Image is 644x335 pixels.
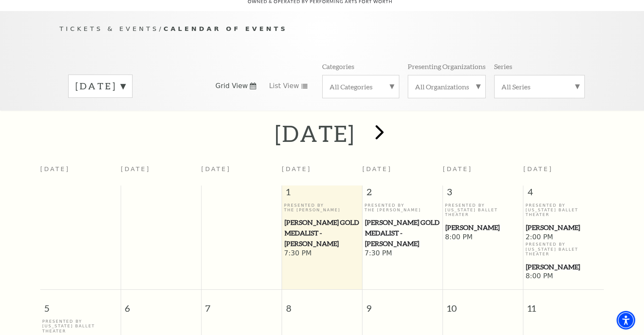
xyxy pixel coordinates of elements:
button: next [363,119,394,149]
th: [DATE] [121,161,201,185]
span: [DATE] [362,166,392,172]
span: [PERSON_NAME] [445,222,521,233]
th: [DATE] [40,161,121,185]
label: [DATE] [75,80,125,93]
span: 4 [523,185,604,202]
p: Series [494,62,512,71]
h2: [DATE] [275,120,355,147]
p: Presented By [US_STATE] Ballet Theater [42,319,119,333]
span: [DATE] [523,166,553,172]
span: 8 [282,290,362,319]
span: List View [269,81,299,91]
th: [DATE] [201,161,282,185]
span: 2:00 PM [525,233,602,242]
span: [PERSON_NAME] Gold Medalist - [PERSON_NAME] [285,217,360,249]
span: Grid View [216,81,248,91]
span: [DATE] [443,166,473,172]
span: Calendar of Events [163,25,287,32]
label: All Categories [329,82,392,91]
span: 7:30 PM [284,249,360,258]
p: / [60,24,585,34]
span: 1 [282,185,362,202]
p: Categories [322,62,354,71]
span: Tickets & Events [60,25,159,32]
label: All Organizations [415,82,478,91]
span: [DATE] [282,166,311,172]
span: 2 [362,185,442,202]
p: Presented By [US_STATE] Ballet Theater [525,242,602,256]
p: Presented By [US_STATE] Ballet Theater [445,203,521,217]
div: Accessibility Menu [616,311,635,329]
p: Presented By [US_STATE] Ballet Theater [525,203,602,217]
span: 7:30 PM [365,249,441,258]
span: 5 [40,290,121,319]
span: 10 [443,290,523,319]
span: [PERSON_NAME] Gold Medalist - [PERSON_NAME] [365,217,440,249]
label: All Series [501,82,578,91]
span: 8:00 PM [445,233,521,242]
p: Presenting Organizations [408,62,486,71]
span: [PERSON_NAME] [526,262,601,272]
span: 11 [523,290,604,319]
span: 3 [443,185,523,202]
p: Presented By The [PERSON_NAME] [284,203,360,213]
span: 8:00 PM [525,272,602,281]
p: Presented By The [PERSON_NAME] [365,203,441,213]
span: 7 [202,290,282,319]
span: [PERSON_NAME] [526,222,601,233]
span: 9 [362,290,442,319]
span: 6 [121,290,201,319]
